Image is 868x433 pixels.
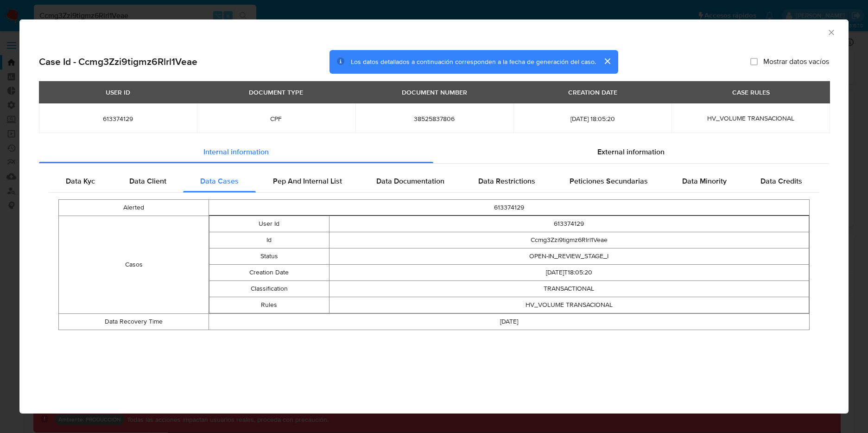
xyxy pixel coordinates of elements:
[59,314,209,330] td: Data Recovery Time
[209,232,329,248] td: Id
[525,115,660,123] span: [DATE] 18:05:20
[66,176,95,186] span: Data Kyc
[351,57,596,66] span: Los datos detallados a continuación corresponden a la fecha de generación del caso.
[209,281,329,297] td: Classification
[203,146,269,157] span: Internal information
[329,248,809,265] td: OPEN-IN_REVIEW_STAGE_I
[59,200,209,216] td: Alerted
[750,58,758,65] input: Mostrar datos vacíos
[827,28,835,36] button: Cerrar ventana
[100,84,136,100] div: USER ID
[596,50,618,72] button: cerrar
[49,170,819,192] div: Detailed internal info
[329,297,809,313] td: HV_VOLUME TRANSACIONAL
[209,200,810,216] td: 613374129
[760,176,802,186] span: Data Credits
[209,248,329,265] td: Status
[209,314,810,330] td: [DATE]
[59,216,209,314] td: Casos
[597,146,665,157] span: External information
[273,176,342,186] span: Pep And Internal List
[727,84,775,100] div: CASE RULES
[39,56,197,68] h2: Case Id - Ccmg3Zzi9tigmz6Rlrl1Veae
[396,84,473,100] div: DOCUMENT NUMBER
[329,232,809,248] td: Ccmg3Zzi9tigmz6Rlrl1Veae
[209,216,329,232] td: User Id
[563,84,623,100] div: CREATION DATE
[200,176,239,186] span: Data Cases
[478,176,535,186] span: Data Restrictions
[707,114,794,123] span: HV_VOLUME TRANSACIONAL
[376,176,444,186] span: Data Documentation
[329,281,809,297] td: TRANSACTIONAL
[208,115,344,123] span: CPF
[329,216,809,232] td: 613374129
[367,115,502,123] span: 38525837806
[19,19,849,414] div: closure-recommendation-modal
[209,265,329,281] td: Creation Date
[243,84,309,100] div: DOCUMENT TYPE
[129,176,166,186] span: Data Client
[570,176,648,186] span: Peticiones Secundarias
[39,141,829,163] div: Detailed info
[209,297,329,313] td: Rules
[50,115,186,123] span: 613374129
[763,57,829,66] span: Mostrar datos vacíos
[329,265,809,281] td: [DATE]T18:05:20
[682,176,727,186] span: Data Minority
